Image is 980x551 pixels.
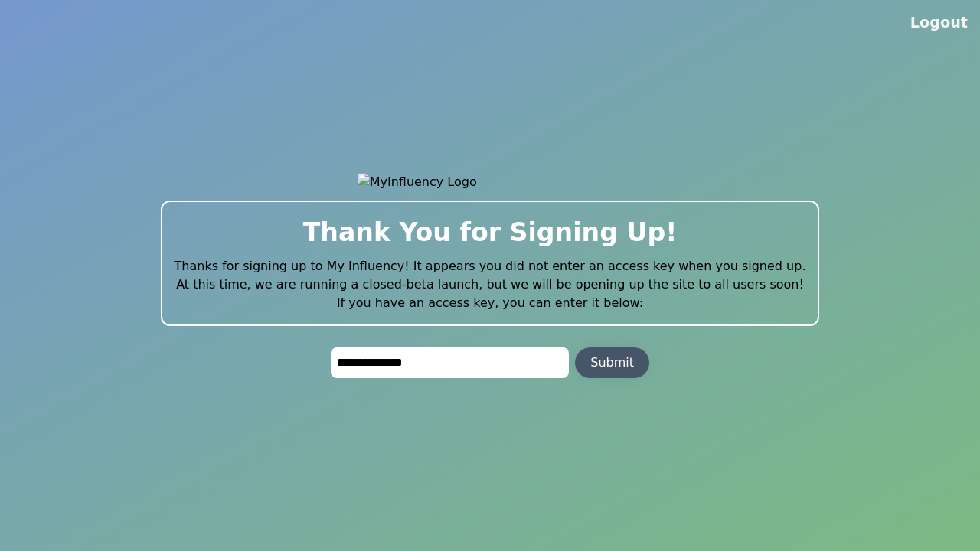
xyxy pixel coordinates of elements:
[175,257,806,275] p: Thanks for signing up to My Influency! It appears you did not enter an access key when you signed...
[175,214,806,251] h2: Thank You for Signing Up!
[175,294,806,312] p: If you have an access key, you can enter it below:
[358,173,623,191] img: MyInfluency Logo
[590,354,634,372] div: Submit
[910,12,968,34] button: Logout
[175,275,806,294] p: At this time, we are running a closed-beta launch, but we will be opening up the site to all user...
[575,347,649,378] button: Submit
